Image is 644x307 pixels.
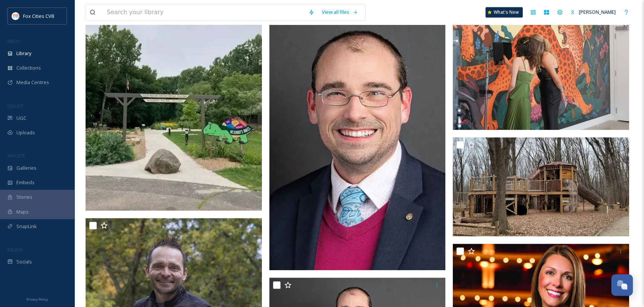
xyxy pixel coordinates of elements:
[16,164,36,172] span: Galleries
[16,64,41,71] span: Collections
[269,6,446,270] img: Oliver Zornow
[567,5,619,19] a: [PERSON_NAME]
[453,137,629,236] img: Heckrodt Wetland Reserve Playground
[23,13,54,19] span: Fox Cities CVB
[579,9,616,15] span: [PERSON_NAME]
[16,258,32,265] span: Socials
[318,5,362,19] a: View all files
[7,247,22,252] span: SOCIALS
[16,129,35,136] span: Uploads
[16,79,49,86] span: Media Centres
[486,7,523,17] a: What's New
[611,274,633,296] button: Open Chat
[103,4,305,20] input: Search your library
[7,153,25,159] span: WIDGETS
[16,223,37,230] span: SnapLink
[7,103,23,109] span: COLLECT
[16,194,32,201] span: Stories
[26,294,48,303] a: Privacy Policy
[16,208,29,215] span: Maps
[12,12,19,20] img: images.png
[7,38,20,44] span: MEDIA
[26,297,48,302] span: Privacy Policy
[16,179,35,186] span: Embeds
[16,50,31,57] span: Library
[16,115,26,122] span: UGC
